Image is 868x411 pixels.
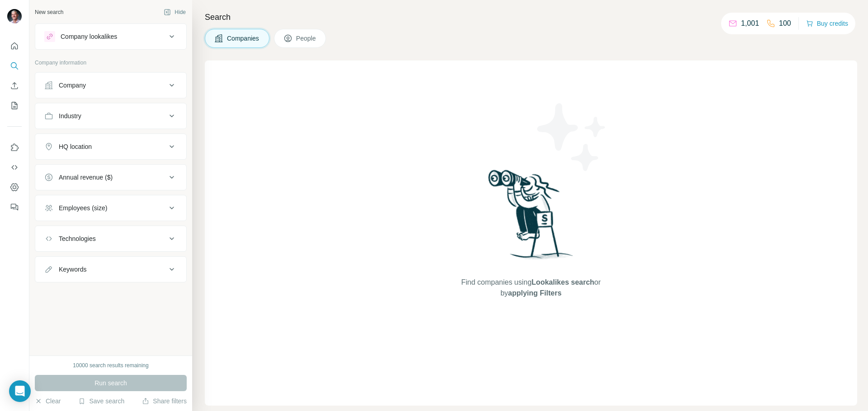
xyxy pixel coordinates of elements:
[484,167,578,268] img: Surfe Illustration - Woman searching with binoculars
[7,38,22,54] button: Quick start
[7,139,22,156] button: Use Surfe on LinkedIn
[59,142,92,151] div: HQ location
[59,111,81,120] div: Industry
[59,173,113,182] div: Annual revenue ($)
[59,203,107,212] div: Employees (size)
[35,105,186,127] button: Industry
[9,380,31,402] div: Open Intercom Messenger
[61,32,117,41] div: Company lookalikes
[741,18,759,29] p: 1,001
[806,17,848,30] button: Buy credits
[508,289,561,297] span: applying Filters
[35,26,186,47] button: Company lookalikes
[7,78,22,94] button: Enrich CSV
[35,197,186,219] button: Employees (size)
[296,34,317,43] span: People
[73,361,148,369] div: 10000 search results remaining
[227,34,260,43] span: Companies
[532,278,594,286] span: Lookalikes search
[35,228,186,249] button: Technologies
[458,277,603,299] span: Find companies using or by
[7,58,22,74] button: Search
[59,81,86,90] div: Company
[7,97,22,114] button: My lists
[35,136,186,157] button: HQ location
[531,97,613,178] img: Surfe Illustration - Stars
[205,11,857,23] h4: Search
[779,18,791,29] p: 100
[157,5,192,19] button: Hide
[7,9,22,23] img: Avatar
[142,397,187,406] button: Share filters
[7,199,22,215] button: Feedback
[35,8,63,16] div: New search
[35,166,186,188] button: Annual revenue ($)
[7,159,22,175] button: Use Surfe API
[35,59,187,67] p: Company information
[35,259,186,280] button: Keywords
[59,265,86,274] div: Keywords
[78,397,124,406] button: Save search
[35,397,61,406] button: Clear
[59,234,96,243] div: Technologies
[7,179,22,195] button: Dashboard
[35,74,186,96] button: Company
